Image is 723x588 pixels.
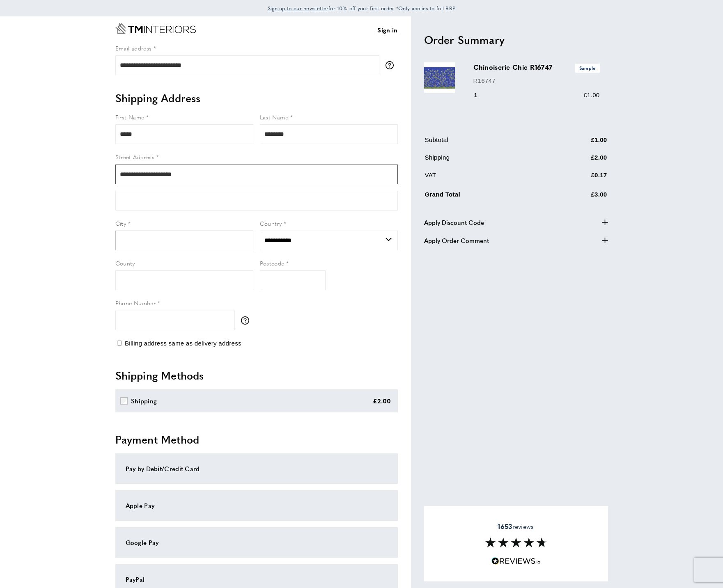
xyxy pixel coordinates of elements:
td: £0.17 [551,170,607,186]
span: £1.00 [583,92,599,98]
h2: Payment Method [115,432,398,447]
div: Pay by Debit/Credit Card [126,464,388,474]
input: Billing address same as delivery address [117,341,122,345]
p: R16747 [473,76,600,86]
span: for 10% off your first order *Only applies to full RRP [268,5,456,12]
span: Email address [115,44,152,52]
img: Chinoiserie Chic R16747 [424,62,455,93]
h2: Order Summary [424,32,608,47]
td: £1.00 [551,135,607,151]
td: Subtotal [425,135,550,151]
h3: Chinoiserie Chic R16747 [473,62,600,72]
h2: Shipping Methods [115,368,398,383]
div: PayPal [126,574,388,584]
a: Sign up to our newsletter [268,4,329,12]
button: More information [241,316,253,325]
a: Go to Home page [115,23,196,34]
span: reviews [498,522,534,531]
img: Reviews section [485,538,547,547]
span: First Name [115,113,145,121]
span: Sample [575,64,600,72]
td: Grand Total [425,188,550,206]
td: £3.00 [551,188,607,206]
span: Country [260,219,282,227]
span: County [115,259,135,267]
span: Postcode [260,259,285,267]
div: Shipping [131,396,157,406]
img: Reviews.io 5 stars [491,557,541,565]
div: £2.00 [373,396,391,406]
span: City [115,219,126,227]
div: 1 [473,90,489,100]
h2: Shipping Address [115,91,398,105]
div: Apple Pay [126,501,388,510]
td: £2.00 [551,153,607,169]
div: Google Pay [126,538,388,547]
span: Last Name [260,113,289,121]
a: Sign in [377,25,397,35]
td: VAT [425,170,550,186]
span: Apply Order Comment [424,236,489,245]
span: Street Address [115,153,155,161]
span: Apply Discount Code [424,217,484,227]
span: Sign up to our newsletter [268,5,329,12]
span: Billing address same as delivery address [125,340,241,347]
td: Shipping [425,153,550,169]
strong: 1653 [498,522,512,531]
button: More information [386,61,398,69]
span: Phone Number [115,299,156,307]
